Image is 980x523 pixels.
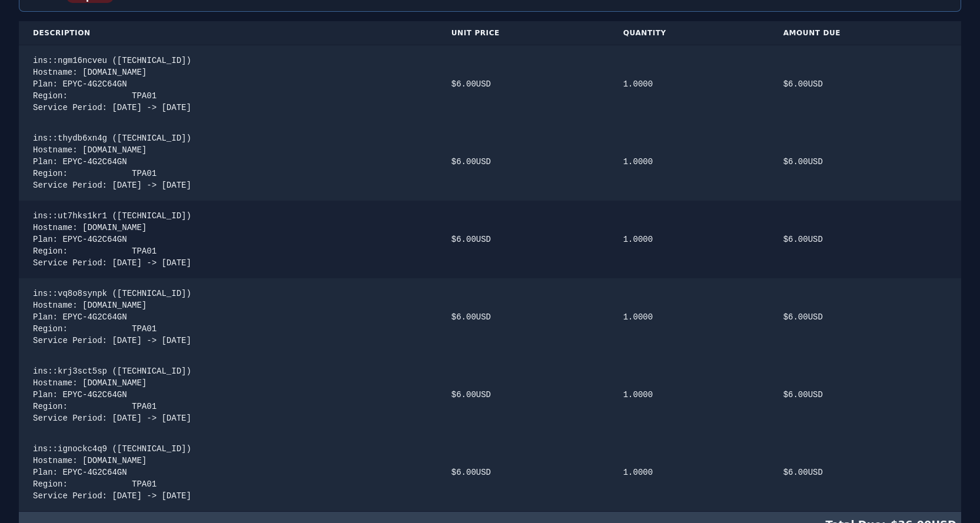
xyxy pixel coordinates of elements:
[609,21,769,45] th: Quantity
[451,467,595,478] div: $ 6.00 USD
[451,389,595,401] div: $ 6.00 USD
[783,467,947,478] div: $ 6.00 USD
[33,288,423,347] div: ins::vq8o8synpk ([TECHNICAL_ID]) Hostname: [DOMAIN_NAME] Plan: EPYC-4G2C64GN Region: TPA01 Servic...
[437,21,609,45] th: Unit Price
[33,55,423,114] div: ins::ngm16ncveu ([TECHNICAL_ID]) Hostname: [DOMAIN_NAME] Plan: EPYC-4G2C64GN Region: TPA01 Servic...
[623,156,755,168] div: 1.0000
[783,234,947,245] div: $ 6.00 USD
[623,311,755,323] div: 1.0000
[783,311,947,323] div: $ 6.00 USD
[451,234,595,245] div: $ 6.00 USD
[33,210,423,269] div: ins::ut7hks1kr1 ([TECHNICAL_ID]) Hostname: [DOMAIN_NAME] Plan: EPYC-4G2C64GN Region: TPA01 Servic...
[19,21,437,45] th: Description
[623,389,755,401] div: 1.0000
[451,78,595,90] div: $ 6.00 USD
[623,78,755,90] div: 1.0000
[33,132,423,191] div: ins::thydb6xn4g ([TECHNICAL_ID]) Hostname: [DOMAIN_NAME] Plan: EPYC-4G2C64GN Region: TPA01 Servic...
[33,443,423,502] div: ins::ignockc4q9 ([TECHNICAL_ID]) Hostname: [DOMAIN_NAME] Plan: EPYC-4G2C64GN Region: TPA01 Servic...
[783,78,947,90] div: $ 6.00 USD
[769,21,961,45] th: Amount Due
[33,365,423,424] div: ins::krj3sct5sp ([TECHNICAL_ID]) Hostname: [DOMAIN_NAME] Plan: EPYC-4G2C64GN Region: TPA01 Servic...
[451,156,595,168] div: $ 6.00 USD
[623,234,755,245] div: 1.0000
[623,467,755,478] div: 1.0000
[783,156,947,168] div: $ 6.00 USD
[451,311,595,323] div: $ 6.00 USD
[783,389,947,401] div: $ 6.00 USD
